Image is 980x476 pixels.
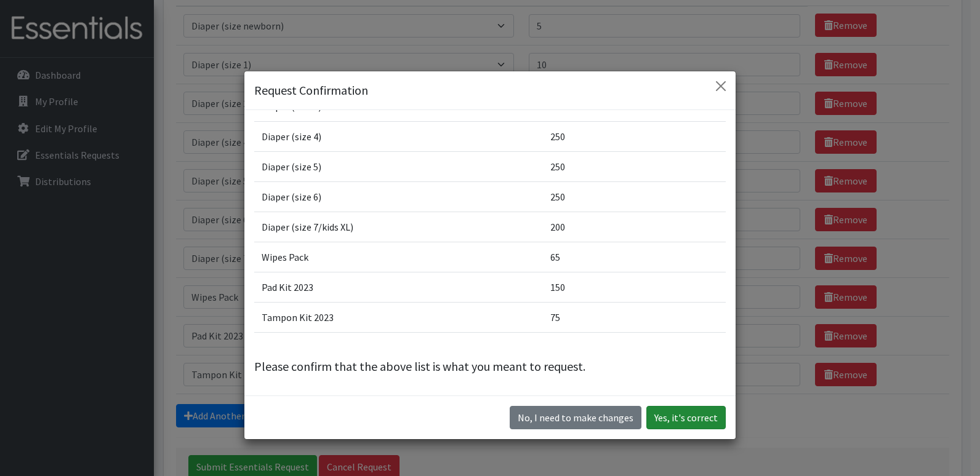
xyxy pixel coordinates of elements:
[254,181,543,212] td: Diaper (size 6)
[254,242,543,272] td: Wipes Pack
[543,302,726,332] td: 75
[543,242,726,272] td: 65
[254,212,543,242] td: Diaper (size 7/kids XL)
[543,121,726,151] td: 250
[254,357,726,376] p: Please confirm that the above list is what you meant to request.
[646,406,726,429] button: Yes, it's correct
[543,212,726,242] td: 200
[510,406,641,429] button: No I need to make changes
[254,81,368,100] h5: Request Confirmation
[254,302,543,332] td: Tampon Kit 2023
[254,272,543,302] td: Pad Kit 2023
[543,151,726,181] td: 250
[254,151,543,181] td: Diaper (size 5)
[254,121,543,151] td: Diaper (size 4)
[543,272,726,302] td: 150
[711,76,731,96] button: Close
[543,181,726,212] td: 250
